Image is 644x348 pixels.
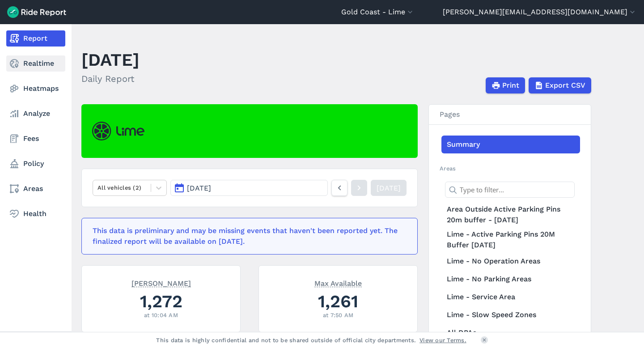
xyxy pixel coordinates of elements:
a: Heatmaps [6,81,65,97]
div: This data is preliminary and may be missing events that haven't been reported yet. The finalized ... [93,225,401,247]
button: Print [486,77,525,93]
a: Lime - No Operation Areas [441,252,580,270]
span: Print [502,80,519,91]
a: Health [6,206,65,222]
a: Analyze [6,106,65,122]
span: [DATE] [187,184,211,192]
a: Area Outside Active Parking Pins 20m buffer - [DATE] [441,202,580,227]
a: Fees [6,131,65,147]
a: View our Terms. [419,336,466,344]
div: at 7:50 AM [270,311,407,319]
a: Lime - Active Parking Pins 20M Buffer [DATE] [441,227,580,252]
div: 1,261 [270,289,407,314]
h2: Areas [440,164,580,173]
div: 1,272 [93,289,229,314]
button: [DATE] [170,180,328,196]
button: Gold Coast - Lime [341,7,415,17]
a: Report [6,30,65,47]
a: [DATE] [371,180,407,196]
img: Lime [92,122,144,140]
a: Areas [6,181,65,197]
span: Export CSV [545,80,585,91]
img: Ride Report [7,6,66,18]
a: Policy [6,156,65,172]
a: All DPAs [441,324,580,342]
a: Lime - Service Area [441,288,580,306]
a: Lime - Slow Speed Zones [441,306,580,324]
h2: Daily Report [81,72,140,85]
h1: [DATE] [81,47,140,72]
div: at 10:04 AM [93,311,229,319]
a: Realtime [6,55,65,72]
span: [PERSON_NAME] [131,278,191,287]
span: Max Available [314,278,362,287]
a: Summary [441,136,580,153]
button: Export CSV [529,77,591,93]
button: [PERSON_NAME][EMAIL_ADDRESS][DOMAIN_NAME] [443,7,637,17]
h3: Pages [429,105,591,125]
a: Lime - No Parking Areas [441,270,580,288]
input: Type to filter... [445,182,575,198]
